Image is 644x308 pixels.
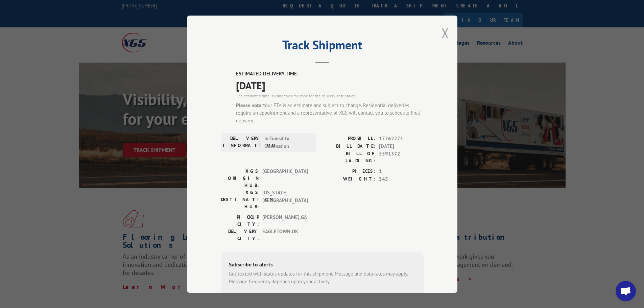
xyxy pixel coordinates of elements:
label: WEIGHT: [322,175,376,183]
h2: Track Shipment [221,40,424,53]
button: Close modal [442,24,449,42]
label: BILL OF LADING: [322,150,376,164]
label: PIECES: [322,168,376,175]
strong: Please note: [236,102,263,108]
span: [PERSON_NAME] , GA [262,214,308,228]
div: Subscribe to alerts [229,260,415,270]
span: [DATE] [379,142,424,150]
span: [US_STATE][GEOGRAPHIC_DATA] [262,189,308,210]
span: 17262271 [379,135,424,143]
label: XGS DESTINATION HUB: [221,189,259,210]
label: ESTIMATED DELIVERY TIME: [236,70,424,78]
div: Get texted with status updates for this shipment. Message and data rates may apply. Message frequ... [229,270,415,285]
div: The estimated time is using the time zone for the delivery destination. [236,93,424,99]
span: In Transit to Destination [264,135,310,150]
div: Your ETA is an estimate and subject to change. Residential deliveries require an appointment and ... [236,101,424,124]
label: PROBILL: [322,135,376,143]
span: 5591372 [379,150,424,164]
label: XGS ORIGIN HUB: [221,168,259,189]
div: Successfully subscribed! [229,291,415,299]
div: Open chat [616,281,636,301]
label: DELIVERY CITY: [221,228,259,242]
span: EAGLETOWN , OK [262,228,308,242]
label: BILL DATE: [322,142,376,150]
span: [DATE] [236,77,424,93]
label: PICKUP CITY: [221,214,259,228]
span: [GEOGRAPHIC_DATA] [262,168,308,189]
label: DELIVERY INFORMATION: [223,135,261,150]
span: 345 [379,175,424,183]
span: 1 [379,168,424,175]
